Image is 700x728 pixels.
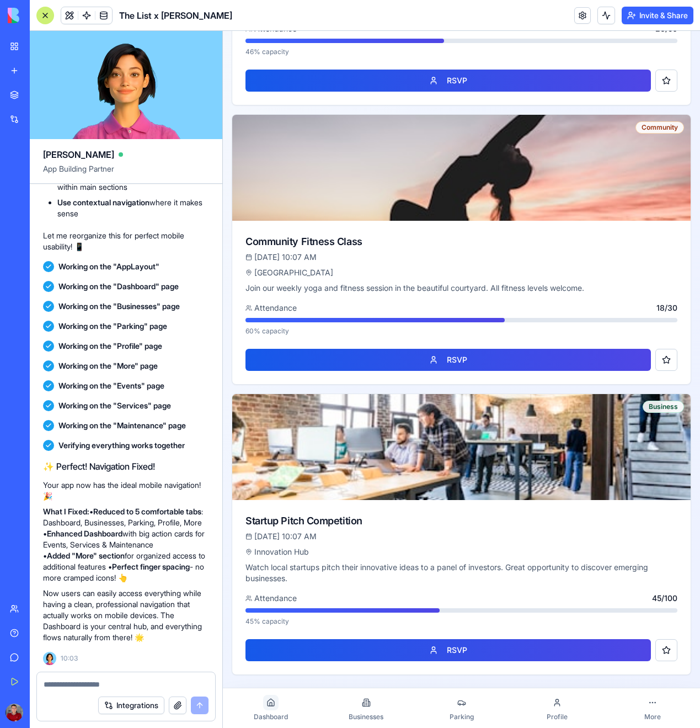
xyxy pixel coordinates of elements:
[112,562,190,571] strong: Perfect finger spacing
[43,460,209,473] h2: ✨ Perfect! Navigation Fixed!
[57,198,149,207] strong: Use contextual navigation
[23,236,455,247] div: [GEOGRAPHIC_DATA]
[58,380,164,391] span: Working on the "Events" page
[23,516,455,527] div: Innovation Hub
[43,506,209,583] p: • : Dashboard, Businesses, Parking, Profile, More • with big action cards for Events, Services & ...
[93,507,201,516] strong: Reduced to 5 comfortable tabs
[58,301,180,312] span: Working on the "Businesses" page
[23,531,455,553] p: Watch local startups pitch their innovative ideas to a panel of investors. Great opportunity to d...
[58,321,167,332] span: Working on the "Parking" page
[191,660,286,695] a: Parking
[43,507,89,516] strong: What I Fixed:
[23,586,455,595] div: 45 % capacity
[119,9,232,22] span: The List x [PERSON_NAME]
[9,84,468,190] img: Community Fitness Class
[43,163,209,183] span: App Building Partner
[126,682,161,690] span: Businesses
[622,7,693,24] button: Invite & Share
[420,370,461,382] div: Business
[23,272,74,283] span: Attendance
[58,261,159,272] span: Working on the "AppLayout"
[58,341,162,352] span: Working on the "Profile" page
[58,281,179,292] span: Working on the "Dashboard" page
[43,230,209,252] p: Let me reorganize this for perfect mobile usability! 📱
[47,551,125,560] strong: Added "More" section
[58,440,185,451] span: Verifying everything works together
[23,608,428,630] button: RSVP
[43,480,209,502] p: Your app now has the ideal mobile navigation! 🎉
[6,704,23,721] img: ACg8ocKBKDvBk506nKmBBAtJQt1BIOLKekR2vB7ILZ65uZgwI4-V3xlyfA=s96-c
[58,400,171,411] span: Working on the "Services" page
[429,562,455,573] span: 45 / 100
[23,318,428,340] button: RSVP
[57,197,209,219] li: where it makes sense
[58,360,158,371] span: Working on the "More" page
[382,660,477,695] a: More
[9,363,468,469] img: Startup Pitch Competition
[98,697,164,714] button: Integrations
[23,221,455,232] div: [DATE] 10:07 AM
[23,39,428,61] button: RSVP
[23,252,455,263] p: Join our weekly yoga and fitness session in the beautiful courtyard. All fitness levels welcome.
[324,682,345,690] span: Profile
[47,529,122,538] strong: Enhanced Dashboard
[23,296,455,305] div: 60 % capacity
[95,660,191,695] a: Businesses
[23,203,455,219] div: Community Fitness Class
[43,148,114,161] span: [PERSON_NAME]
[227,682,251,690] span: Parking
[61,654,78,663] span: 10:03
[58,420,186,431] span: Working on the "Maintenance" page
[413,91,461,103] div: Community
[23,482,455,498] div: Startup Pitch Competition
[8,8,76,23] img: logo
[43,588,209,643] p: Now users can easily access everything while having a clean, professional navigation that actuall...
[286,660,382,695] a: Profile
[23,562,74,573] span: Attendance
[31,682,65,690] span: Dashboard
[421,682,438,690] span: More
[23,17,455,25] div: 46 % capacity
[434,272,455,283] span: 18 / 30
[43,652,56,665] img: Ella_00000_wcx2te.png
[23,500,455,511] div: [DATE] 10:07 AM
